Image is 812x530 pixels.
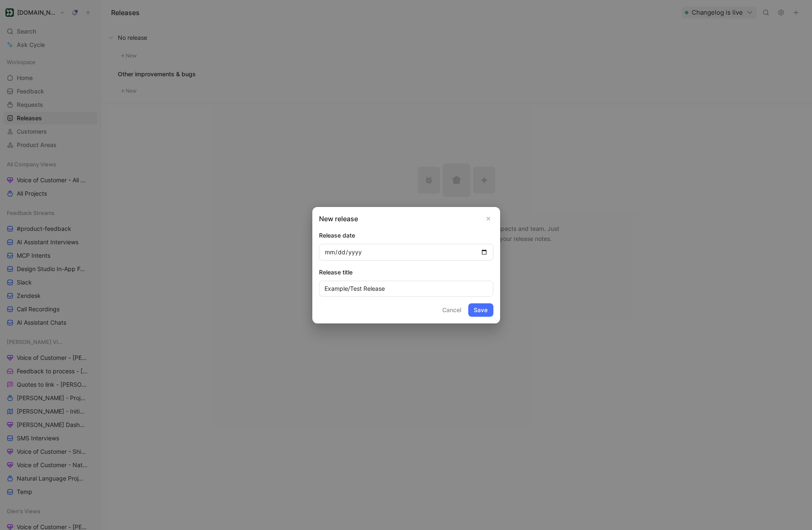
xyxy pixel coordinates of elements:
button: Close [483,214,493,224]
div: Release title [319,267,493,277]
h2: New release [319,214,493,224]
button: Save [468,303,493,317]
button: Cancel [438,303,465,317]
div: Release date [319,230,493,240]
